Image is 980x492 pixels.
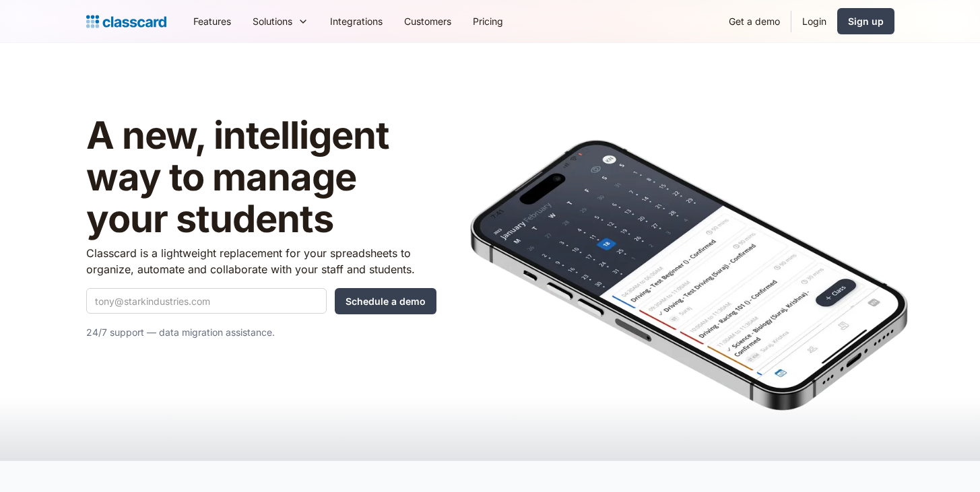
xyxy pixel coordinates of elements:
div: Solutions [253,14,292,28]
a: Features [183,6,242,36]
a: Login [791,6,837,36]
a: Integrations [319,6,393,36]
p: Classcard is a lightweight replacement for your spreadsheets to organize, automate and collaborat... [86,245,436,277]
a: home [86,12,166,31]
div: Sign up [848,14,884,28]
p: 24/7 support — data migration assistance. [86,324,436,341]
a: Sign up [837,8,894,34]
div: Solutions [242,6,319,36]
input: tony@starkindustries.com [86,288,327,314]
a: Pricing [462,6,514,36]
input: Schedule a demo [335,288,436,314]
a: Customers [393,6,462,36]
form: Quick Demo Form [86,288,436,314]
a: Get a demo [718,6,791,36]
h1: A new, intelligent way to manage your students [86,115,436,240]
